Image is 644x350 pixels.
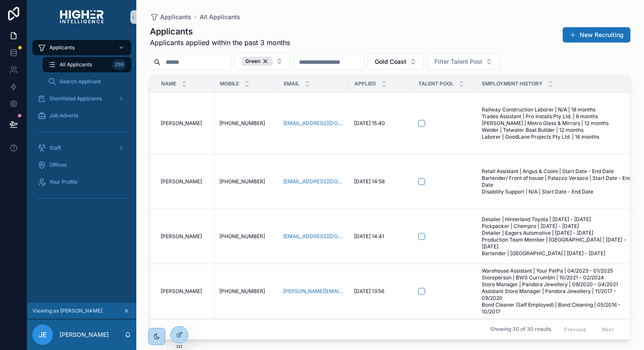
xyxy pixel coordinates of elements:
a: Search Applicant [43,74,131,89]
span: Shortlisted Applicants [49,95,102,102]
a: Shortlisted Applicants [32,91,131,106]
a: [PHONE_NUMBER] [219,288,273,295]
span: [PERSON_NAME] [161,178,202,185]
span: [PHONE_NUMBER] [219,233,265,240]
button: New Recruiting [563,27,630,43]
span: JE [39,330,47,340]
a: Detailer | Hinterland Toyota | [DATE] - [DATE] Pickpacker | Chempro | [DATE] - [DATE] Detailer | ... [482,216,632,257]
span: [PHONE_NUMBER] [219,288,265,295]
a: [EMAIL_ADDRESS][DOMAIN_NAME] [283,233,344,240]
span: Email [284,80,299,87]
a: Warehouse Assistant | Your PetPa | 04/2023 - 01/2025 Storeperson | BWS Currumbin | 10/2021 - 02/2... [482,267,632,315]
span: Talent Pool [418,80,454,87]
span: Name [161,80,176,87]
div: Green [241,57,273,66]
a: [PERSON_NAME][EMAIL_ADDRESS][PERSON_NAME][DOMAIN_NAME] [283,288,344,295]
a: [DATE] 15:40 [354,120,408,127]
a: [DATE] 13:56 [354,288,408,295]
a: Retail Assistant | Angus & Coote | Start Date - End Date Bartender/ Front of house | Palazzo Vers... [482,168,632,195]
img: App logo [60,10,103,24]
span: Search Applicant [60,78,101,85]
h1: Applicants [150,26,290,37]
a: [PHONE_NUMBER] [219,233,273,240]
a: Job Adverts [32,108,131,123]
a: Offices [32,157,131,173]
span: [DATE] 14:41 [354,233,384,240]
a: [EMAIL_ADDRESS][DOMAIN_NAME] [283,178,344,185]
a: [DATE] 14:41 [354,233,408,240]
a: All Applicants [200,13,240,21]
button: Unselect GREEN [241,57,273,66]
div: scrollable content [27,34,136,216]
span: All Applicants [60,61,92,68]
span: Applied [354,80,376,87]
span: [PHONE_NUMBER] [219,120,265,127]
a: Staff [32,140,131,156]
span: [PERSON_NAME] [161,233,202,240]
span: Applicants [160,13,191,21]
span: Your Profile [49,179,78,185]
span: Gold Coast [375,57,406,66]
a: [PERSON_NAME] [161,233,209,240]
a: [PERSON_NAME] [161,288,209,295]
span: [DATE] 14:58 [354,178,385,185]
span: [PERSON_NAME] [161,120,202,127]
span: [DATE] 15:40 [354,120,385,127]
span: [DATE] 13:56 [354,288,384,295]
span: Staff [49,145,61,151]
a: [PHONE_NUMBER] [219,178,273,185]
span: Employment History [482,80,543,87]
span: Applicants [49,44,75,51]
a: [EMAIL_ADDRESS][DOMAIN_NAME] [283,120,344,127]
a: [DATE] 14:58 [354,178,408,185]
a: Applicants [150,13,191,21]
span: Mobile [220,80,239,87]
span: Offices [49,162,66,168]
a: [PERSON_NAME] [161,120,209,127]
a: [PHONE_NUMBER] [219,120,273,127]
button: Select Button [234,53,290,70]
span: Applicants applied within the past 3 months [150,37,290,48]
span: Filter Talent Pool [434,57,482,66]
span: Viewing as [PERSON_NAME] [32,307,102,314]
button: Select Button [368,54,424,70]
span: Job Adverts [49,112,78,119]
span: [PERSON_NAME] [161,288,202,295]
a: Applicants [32,40,131,55]
div: 259 [112,60,126,70]
a: Railway Construction Laborer | N/A | 18 months Trades Assistant | Pro Installs Pty Ltd. | 8 month... [482,106,632,140]
a: Your Profile [32,174,131,190]
p: [PERSON_NAME] [60,330,109,339]
a: All Applicants259 [43,57,131,72]
span: [PHONE_NUMBER] [219,178,265,185]
span: Showing 30 of 30 results [490,326,551,333]
a: [PERSON_NAME] [161,178,209,185]
button: Select Button [427,54,500,70]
